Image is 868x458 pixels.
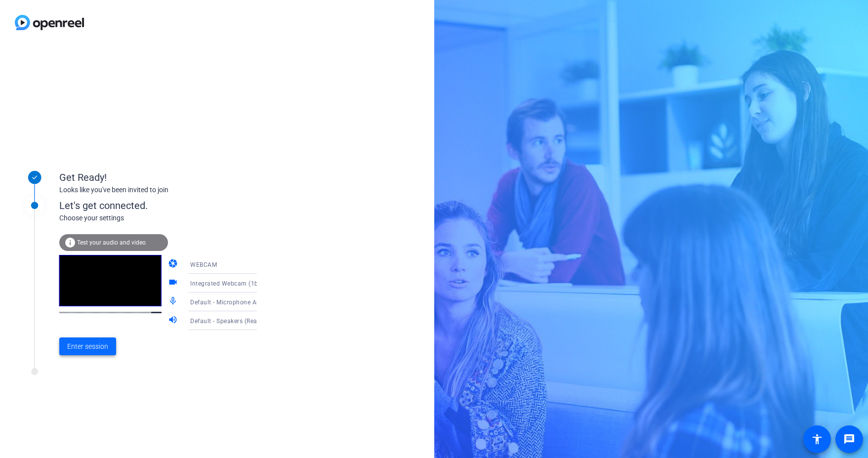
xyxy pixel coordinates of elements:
span: Default - Microphone Array (Realtek(R) Audio) [190,298,322,306]
mat-icon: message [843,433,855,445]
div: Choose your settings [59,213,277,223]
span: Default - Speakers (Realtek(R) Audio) [190,317,297,325]
button: Enter session [59,337,116,355]
mat-icon: accessibility [811,433,823,445]
span: Enter session [67,341,108,352]
mat-icon: camera [168,258,180,270]
mat-icon: info [64,237,76,249]
mat-icon: mic_none [168,296,180,308]
span: WEBCAM [190,261,217,268]
span: Integrated Webcam (1bcf:28cf) [190,279,281,287]
div: Looks like you've been invited to join [59,185,257,195]
mat-icon: volume_up [168,315,180,327]
mat-icon: videocam [168,277,180,289]
div: Get Ready! [59,170,257,185]
div: Let's get connected. [59,198,277,213]
span: Test your audio and video [77,239,146,246]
